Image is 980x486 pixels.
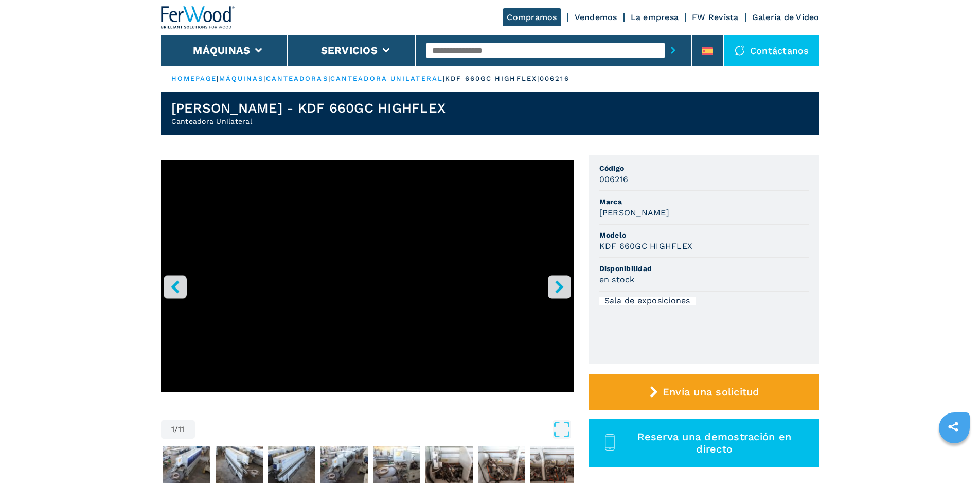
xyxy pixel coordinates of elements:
[213,444,265,485] button: Go to Slide 3
[178,425,185,434] span: 11
[161,6,235,29] img: Ferwood
[621,430,807,455] span: Reserva una demostración en directo
[503,8,561,26] a: Compramos
[171,116,446,127] h2: Canteadora Unilateral
[321,44,378,57] button: Servicios
[575,12,617,22] a: Vendemos
[599,173,629,185] h3: 006216
[599,196,809,207] span: Marca
[528,444,580,485] button: Go to Slide 9
[171,100,446,116] h1: [PERSON_NAME] - KDF 660GC HIGHFLEX
[193,44,250,57] button: Máquinas
[478,446,525,483] img: 7c2733eef72677c97f4dfec6aaf1adcf
[268,446,315,483] img: 7055bd19496f2ac3a471f2b5ad9e3368
[936,440,972,478] iframe: Chat
[599,263,809,274] span: Disponibilidad
[373,446,420,483] img: d9b4f92f89556794b0feb2a4dac9b423
[161,160,574,392] iframe: Bordatrice Singola in azione - BRANDT - KDF 660GC HIGHFLEX - Ferwoodgroup - 006216
[328,75,330,82] span: |
[266,75,328,82] a: canteadoras
[548,275,571,298] button: right-button
[216,446,263,483] img: ad528eb32a040662d8a895db9595cac2
[665,39,681,62] button: submit-button
[163,446,210,483] img: dc59fa8cbb6aded1e4333ffdb9b77d65
[476,444,527,485] button: Go to Slide 8
[266,444,317,485] button: Go to Slide 4
[663,386,760,398] span: Envía una solicitud
[164,275,187,298] button: left-button
[530,446,578,483] img: cc3a9e613261a78ab2cf9044644f36c3
[692,12,739,22] a: FW Revista
[198,420,571,439] button: Open Fullscreen
[320,446,368,483] img: 7472ab20eb287ba2097e844f418e38cf
[219,75,264,82] a: máquinas
[161,444,574,485] nav: Thumbnail Navigation
[161,160,574,410] div: Go to Slide 1
[263,75,265,82] span: |
[161,444,212,485] button: Go to Slide 2
[174,425,178,434] span: /
[589,374,819,410] button: Envía una solicitud
[425,446,473,483] img: 4ae98fbe4abbb3278bff92d7cccf9fe0
[599,207,669,219] h3: [PERSON_NAME]
[423,444,475,485] button: Go to Slide 7
[171,75,217,82] a: HOMEPAGE
[752,12,819,22] a: Galeria de Video
[445,74,540,83] p: kdf 660gc highflex |
[330,75,443,82] a: canteadora unilateral
[599,240,693,252] h3: KDF 660GC HIGHFLEX
[443,75,445,82] span: |
[318,444,370,485] button: Go to Slide 5
[599,230,809,240] span: Modelo
[171,425,174,434] span: 1
[589,419,819,467] button: Reserva una demostración en directo
[724,35,819,66] div: Contáctanos
[217,75,219,82] span: |
[735,45,745,56] img: Contáctanos
[599,163,809,173] span: Código
[599,274,635,285] h3: en stock
[599,297,696,305] div: Sala de exposiciones
[940,414,966,440] a: sharethis
[371,444,422,485] button: Go to Slide 6
[631,12,679,22] a: La empresa
[540,74,569,83] p: 006216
